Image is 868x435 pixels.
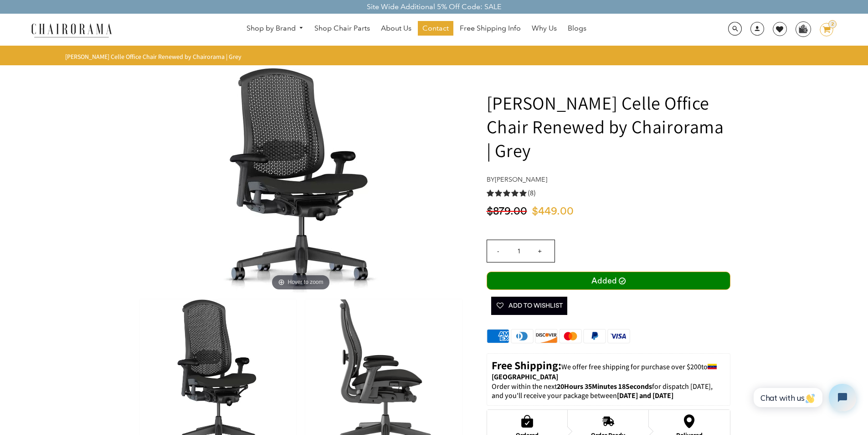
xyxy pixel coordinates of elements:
[496,297,563,315] span: Add To Wishlist
[422,24,449,33] span: Contact
[528,189,536,198] span: (8)
[26,22,117,38] img: chairorama
[617,391,673,400] strong: [DATE] and [DATE]
[487,188,730,198] a: 5.0 rating (8 votes)
[828,20,837,28] div: 2
[813,23,833,37] a: 2
[492,358,725,382] p: to
[492,372,558,382] strong: [GEOGRAPHIC_DATA]
[529,240,551,262] input: +
[527,21,561,36] a: Why Us
[796,22,810,36] img: WhatsApp_Image_2024-07-12_at_16.23.01.webp
[491,297,567,315] button: Add To Wishlist
[495,175,547,183] a: [PERSON_NAME]
[242,21,308,36] a: Shop by Brand
[487,272,730,290] button: Added
[164,175,437,185] a: Herman Miller Celle Office Chair Renewed by Chairorama | Grey - chairoramaHover to zoom
[532,24,557,33] span: Why Us
[492,358,561,372] strong: Free Shipping:
[314,24,370,33] span: Shop Chair Parts
[156,21,677,38] nav: DesktopNavigation
[487,176,730,183] h4: by
[563,21,591,36] a: Blogs
[164,68,437,293] img: Herman Miller Celle Office Chair Renewed by Chairorama | Grey - chairorama
[418,21,453,36] a: Contact
[487,240,509,262] input: -
[376,21,416,36] a: About Us
[487,206,527,217] span: $879.00
[381,24,411,33] span: About Us
[557,382,652,391] span: 20Hours 35Minutes 18Seconds
[744,376,864,419] iframe: Tidio Chat
[487,91,730,162] h1: [PERSON_NAME] Celle Office Chair Renewed by Chairorama | Grey
[65,52,245,61] nav: breadcrumbs
[460,24,521,33] span: Free Shipping Info
[455,21,525,36] a: Free Shipping Info
[568,24,586,33] span: Blogs
[492,382,725,401] p: Order within the next for dispatch [DATE], and you'll receive your package between
[561,362,701,372] span: We offer free shipping for purchase over $200
[532,206,574,217] span: $449.00
[310,21,375,36] a: Shop Chair Parts
[65,52,241,61] span: [PERSON_NAME] Celle Office Chair Renewed by Chairorama | Grey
